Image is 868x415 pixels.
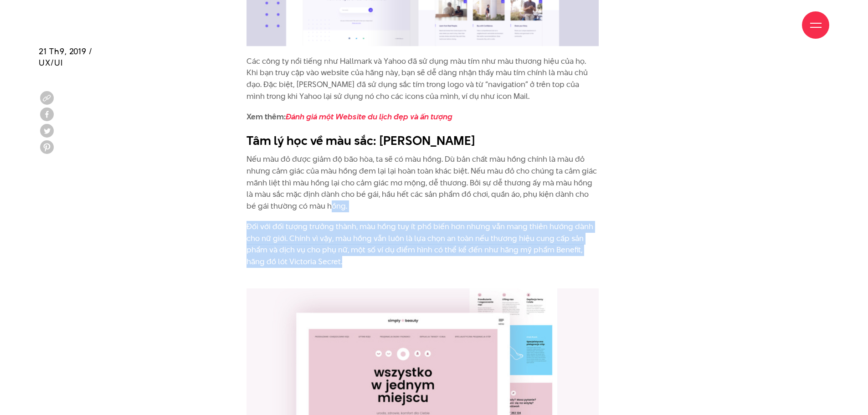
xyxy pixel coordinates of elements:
p: Nếu màu đỏ được giảm độ bão hòa, ta sẽ có màu hồng. Dù bản chất màu hồng chính là màu đỏ nhưng cả... [247,154,599,212]
p: Các công ty nổi tiếng như Hallmark và Yahoo đã sử dụng màu tím như màu thương hiệu của họ. Khi bạ... [247,56,599,102]
strong: Xem thêm: [247,111,452,122]
b: Tâm lý học về màu sắc: [PERSON_NAME] [247,132,476,149]
span: 21 Th9, 2019 / UX/UI [39,46,92,68]
p: Đối với đối tượng trưởng thành, màu hồng tuy ít phổ biến hơn nhưng vẫn mang thiên hướng dành cho ... [247,221,599,279]
a: Đánh giá một Website du lịch đẹp và ấn tượng [286,111,452,122]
